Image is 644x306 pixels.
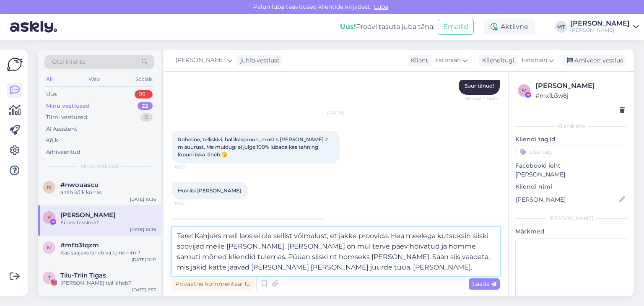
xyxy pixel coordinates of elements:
div: Proovi tasuta juba täna: [340,22,434,32]
div: [PERSON_NAME] [515,215,627,222]
span: Huvilisi [PERSON_NAME]. [178,187,242,194]
div: aitäh kõik korras [60,189,156,196]
div: AI Assistent [46,125,77,133]
div: [PERSON_NAME] [535,81,625,91]
span: #mfb3tqzm [60,241,99,249]
img: Askly Logo [7,57,23,73]
span: Saada [472,280,496,288]
div: 99+ [135,90,153,99]
span: #nwouascu [60,181,99,189]
div: Privaatne kommentaar [172,278,254,290]
div: Arhiveeri vestlus [562,55,626,66]
span: 10:27 [174,200,206,206]
div: Web [87,74,101,85]
span: Estonian [522,56,547,65]
div: Kliendi info [515,122,627,130]
span: 10:27 [174,164,206,170]
p: Facebooki leht [515,161,627,170]
span: Nähtud ✓ 16:34 [465,95,497,101]
div: [DATE] 10:36 [130,226,156,233]
span: Luba [371,3,391,10]
div: Ei pea tassima? [60,219,156,226]
div: Uus [46,90,57,99]
div: Klienditugi [479,56,514,65]
span: K [47,214,51,220]
span: T [48,275,51,281]
span: n [47,184,51,190]
div: Tiimi vestlused [46,113,87,122]
input: Lisa nimi [516,195,618,204]
p: Kliendi nimi [515,182,627,191]
div: Klient [408,56,428,65]
div: [PERSON_NAME] [570,27,630,34]
div: Kas saajaks läheb ka teine nimi? [60,249,156,257]
span: [PERSON_NAME] [176,56,226,65]
div: All [44,74,54,85]
span: Suur tänud! [465,83,494,89]
button: Emailid [438,19,474,35]
span: Tiiu-Triin Tigas [60,272,106,279]
div: [DATE] 10:36 [130,196,156,202]
div: 22 [138,102,153,110]
div: [PERSON_NAME] [570,20,630,27]
span: Roheline, telliskivi, hallikaspruun, must s [PERSON_NAME] 2 m suurust. Ma muidugi ei julge 100% l... [178,136,329,158]
span: m [522,87,527,93]
b: Uus! [340,23,356,31]
div: [DATE] [172,109,500,117]
div: Kõik [46,136,58,145]
p: Märkmed [515,227,627,236]
p: Kliendi tag'id [515,135,627,144]
div: Arhiveeritud [46,148,80,156]
p: [PERSON_NAME] [515,170,627,179]
div: 0 [140,113,153,122]
div: Minu vestlused [46,102,90,110]
span: Estonian [435,56,461,65]
div: juhib vestlust [237,56,280,65]
span: Minu vestlused [80,163,118,170]
div: [DATE] 6:57 [132,287,156,293]
input: Lisa tag [515,145,627,158]
div: # mx1b3w8j [535,91,625,100]
span: Otsi kliente [52,57,86,66]
div: MT [555,21,567,33]
div: [DATE] 10:11 [132,257,156,263]
span: Katrin Katrin [60,211,115,219]
span: m [47,244,52,251]
div: Aktiivne [484,19,535,34]
textarea: Tere! Kahjuks meil laos ei ole sellist võimalust, et jakke proovida. Hea meelega kutsuksin siiski... [172,227,500,276]
div: [PERSON_NAME] teil läheb? [60,279,156,287]
a: [PERSON_NAME][PERSON_NAME] [570,20,639,34]
div: Socials [134,74,154,85]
